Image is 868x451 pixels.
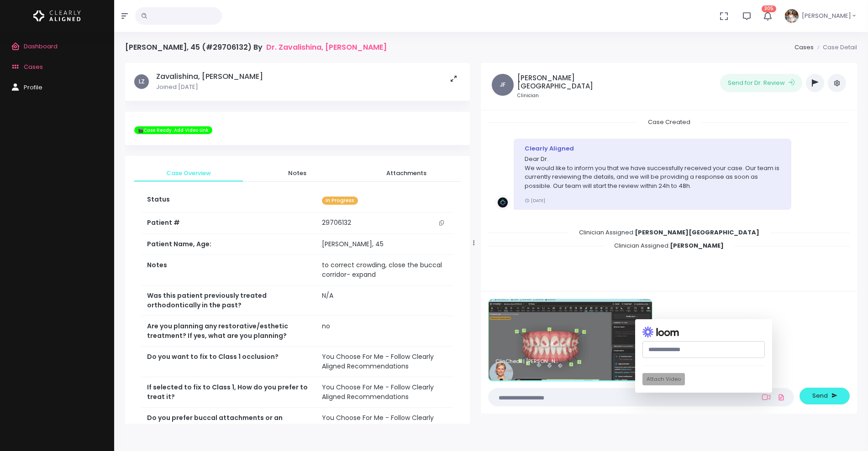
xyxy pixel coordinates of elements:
th: Notes [142,255,316,285]
h5: Zavalishina, [PERSON_NAME] [156,72,263,81]
span: 305 [762,5,776,12]
td: N/A [316,285,453,316]
b: [PERSON_NAME] [670,241,724,250]
div: scrollable content [488,118,850,282]
td: no [316,316,453,347]
span: In Progress [322,197,358,205]
a: Add Loom Video [760,394,772,401]
h5: [PERSON_NAME][GEOGRAPHIC_DATA] [517,74,603,90]
span: LZ [134,74,149,89]
span: Clinician Assigned: [603,238,735,253]
th: Was this patient previously treated orthodontically in the past? [142,285,316,316]
th: Status [142,189,316,213]
span: Cases [24,62,43,71]
th: If selected to fix to Class 1, How do you prefer to treat it? [142,377,316,408]
a: Dr. Zavalishina, [PERSON_NAME] [266,43,387,52]
span: Case Overview [142,169,236,178]
span: Send [812,391,828,400]
th: Do you prefer buccal attachments or an esthetic lingual attachment protocol? [142,408,316,438]
td: 29706132 [316,213,453,233]
th: Patient # [142,213,316,234]
span: [PERSON_NAME] [802,11,851,21]
a: Cases [794,43,814,52]
h4: [PERSON_NAME], 45 (#29706132) By [125,43,387,52]
span: Notes [250,169,344,178]
span: Case Created [637,115,701,129]
a: Add Files [776,389,787,405]
td: to correct crowding, close the buccal corridor- expand [316,255,453,285]
span: Dashboard [24,42,58,51]
th: Are you planning any restorative/esthetic treatment? If yes, what are you planning? [142,316,316,347]
span: Clinician Assigned: [568,225,770,239]
td: You Choose For Me - Follow Clearly Aligned Recommendations [316,347,453,377]
span: 🎬Case Ready. Add Video Link [134,126,212,135]
p: Dear Dr. We would like to inform you that we have successfully received your case. Our team is cu... [525,155,780,190]
p: Joined [DATE] [156,83,263,92]
th: Do you want to fix to Class 1 occlusion? [142,347,316,377]
img: 8879290345a84a17a0ff8abd04494193-a848d31a96f7debd.gif [489,299,652,380]
span: JF [492,74,514,96]
p: ClinCheck | [PERSON_NAME] - [DATE] [495,358,559,364]
td: You Choose For Me - Follow Clearly Aligned Recommendations [316,377,453,408]
button: Send for Dr. Review [720,74,802,92]
b: [PERSON_NAME][GEOGRAPHIC_DATA] [635,228,759,237]
small: [DATE] [525,197,545,203]
td: [PERSON_NAME], 45 [316,234,453,255]
span: Attachments [359,169,453,178]
button: Send [800,388,850,404]
span: Remove [495,367,514,373]
small: Clinician [517,92,603,99]
div: scrollable content [125,63,470,424]
td: You Choose For Me - Follow Clearly Aligned Recommendations [316,408,453,438]
li: Case Detail [814,43,857,52]
th: Patient Name, Age: [142,234,316,255]
div: Clearly Aligned [525,144,780,153]
span: Profile [24,83,42,92]
img: Header Avatar [784,8,800,24]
